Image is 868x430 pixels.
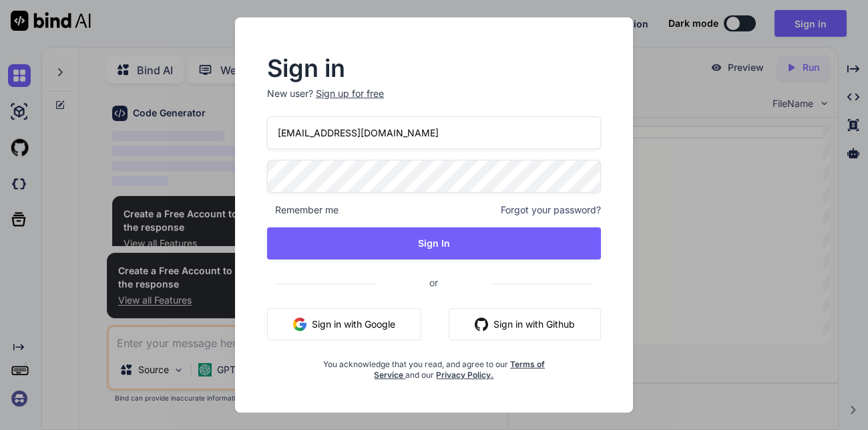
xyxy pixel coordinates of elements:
[501,203,601,217] span: Forgot your password?
[293,318,306,331] img: google
[374,359,545,380] a: Terms of Service
[267,58,601,79] h2: Sign in
[475,318,488,331] img: github
[322,351,545,381] div: You acknowledge that you read, and agree to our and our
[267,203,339,217] span: Remember me
[267,227,601,259] button: Sign In
[267,87,601,116] p: New user?
[267,308,421,340] button: Sign in with Google
[376,266,491,299] span: or
[316,87,384,100] div: Sign up for free
[267,116,601,149] input: Login or Email
[436,370,493,380] a: Privacy Policy.
[449,308,601,340] button: Sign in with Github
